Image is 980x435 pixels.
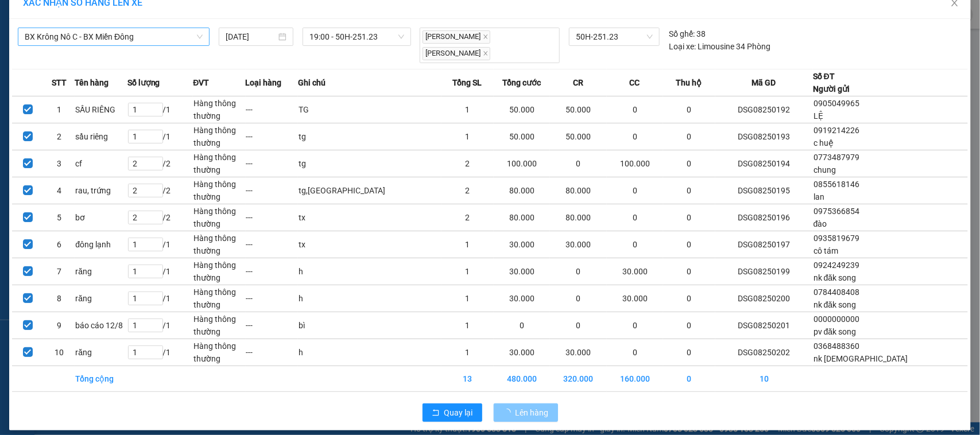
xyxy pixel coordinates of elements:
[669,28,706,40] div: 38
[715,231,813,258] td: DSG08250197
[246,285,298,312] td: ---
[127,123,193,150] td: / 1
[494,339,550,366] td: 30.000
[607,339,663,366] td: 0
[752,76,776,89] span: Mã GD
[298,231,441,258] td: tx
[676,76,702,89] span: Thu hộ
[127,339,193,366] td: / 1
[607,177,663,204] td: 0
[814,261,859,270] span: 0924249239
[503,409,516,417] span: loading
[814,314,859,324] span: 0000000000
[246,258,298,285] td: ---
[441,150,494,177] td: 2
[226,30,276,43] input: 12/08/2025
[423,47,490,60] span: [PERSON_NAME]
[127,177,193,204] td: / 2
[246,312,298,339] td: ---
[607,150,663,177] td: 100.000
[663,312,715,339] td: 0
[814,219,827,228] span: đào
[663,177,715,204] td: 0
[550,285,606,312] td: 0
[814,180,859,189] span: 0855618146
[193,76,209,89] span: ĐVT
[75,258,127,285] td: răng
[75,76,109,89] span: Tên hàng
[715,123,813,150] td: DSG08250193
[246,96,298,123] td: ---
[494,96,550,123] td: 50.000
[550,177,606,204] td: 80.000
[246,339,298,366] td: ---
[607,204,663,231] td: 0
[444,406,473,419] span: Quay lại
[663,204,715,231] td: 0
[607,366,663,391] td: 160.000
[483,51,489,56] span: close
[550,339,606,366] td: 30.000
[607,231,663,258] td: 0
[814,246,838,255] span: cô tám
[193,177,245,204] td: Hàng thông thường
[441,339,494,366] td: 1
[441,258,494,285] td: 1
[127,150,193,177] td: / 2
[550,96,606,123] td: 50.000
[607,285,663,312] td: 30.000
[109,52,162,60] span: 19:40:57 [DATE]
[814,341,859,351] span: 0368488360
[550,258,606,285] td: 0
[44,258,75,285] td: 7
[607,96,663,123] td: 0
[11,80,24,96] span: Nơi gửi:
[452,76,482,89] span: Tổng SL
[663,285,715,312] td: 0
[607,258,663,285] td: 30.000
[550,204,606,231] td: 80.000
[607,312,663,339] td: 0
[494,177,550,204] td: 80.000
[127,204,193,231] td: / 2
[814,234,859,243] span: 0935819679
[814,300,857,309] span: nk đăk song
[75,366,127,391] td: Tổng cộng
[550,312,606,339] td: 0
[298,150,441,177] td: tg
[298,258,441,285] td: h
[669,40,696,53] span: Loại xe:
[11,26,26,55] img: logo
[193,231,245,258] td: Hàng thông thường
[814,165,836,174] span: chung
[814,288,859,297] span: 0784408408
[52,76,67,89] span: STT
[814,327,857,336] span: pv đăk song
[576,28,653,45] span: 50H-251.23
[669,28,695,40] span: Số ghế:
[715,96,813,123] td: DSG08250192
[75,339,127,366] td: răng
[550,366,606,391] td: 320.000
[663,231,715,258] td: 0
[441,177,494,204] td: 2
[25,28,203,45] span: BX Krông Nô C - BX Miền Đông
[813,70,850,95] div: Số ĐT Người gửi
[246,204,298,231] td: ---
[814,354,908,363] span: nk [DEMOGRAPHIC_DATA]
[550,123,606,150] td: 50.000
[663,258,715,285] td: 0
[110,43,162,52] span: DSG08250202
[75,204,127,231] td: bơ
[814,192,824,201] span: lan
[44,204,75,231] td: 5
[30,18,93,61] strong: CÔNG TY TNHH [GEOGRAPHIC_DATA] 214 QL13 - P.26 - Q.BÌNH THẠNH - TP HCM 1900888606
[441,366,494,391] td: 13
[40,69,133,77] strong: BIÊN NHẬN GỬI HÀNG HOÁ
[193,285,245,312] td: Hàng thông thường
[75,312,127,339] td: báo cáo 12/8
[44,150,75,177] td: 3
[75,123,127,150] td: sầu riêng
[814,99,859,108] span: 0905049965
[309,28,404,45] span: 19:00 - 50H-251.23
